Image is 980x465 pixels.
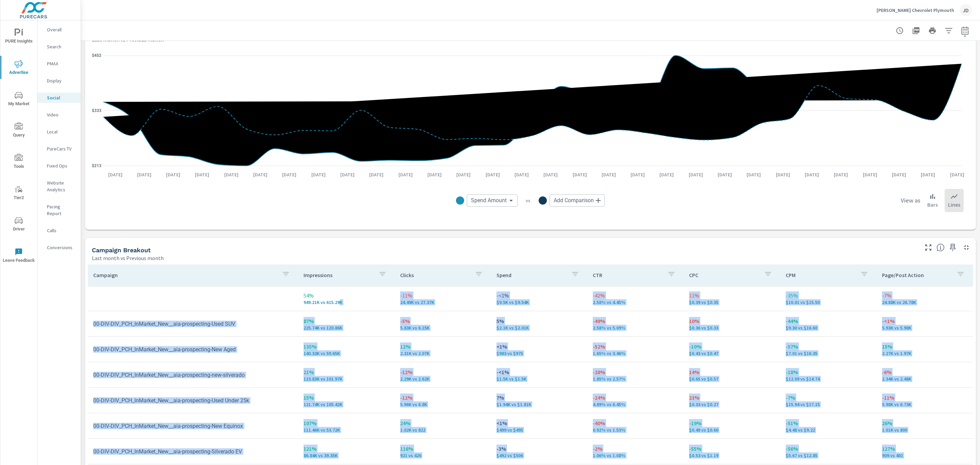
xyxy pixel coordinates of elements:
[2,123,35,139] span: Query
[37,161,81,171] div: Fixed Ops
[786,376,871,382] p: $12.09 vs $14.74
[689,453,774,458] p: $0.53 vs $1.19
[786,291,871,300] p: -35%
[948,201,960,209] p: Lines
[593,376,678,382] p: 1.85% vs 2.57%
[936,243,945,252] span: This is a summary of Social performance results by campaign. Each column can be sorted.
[882,427,967,433] p: 1.01K vs 800
[2,60,35,77] span: Advertise
[916,171,940,178] p: [DATE]
[132,171,156,178] p: [DATE]
[882,351,967,356] p: 2,267 vs 1,969
[37,242,81,253] div: Conversions
[400,351,486,356] p: 2.31K vs 2.07K
[689,419,774,427] p: -19%
[88,417,298,435] td: 00-DIV-DIV_PCH_InMarket_New__aia-prospecting-New Equinox
[400,402,486,407] p: 5,955 vs 6,801
[47,227,75,234] p: Calls
[37,225,81,236] div: Calls
[593,453,678,458] p: 1.06% vs 1.08%
[93,272,276,278] p: Campaign
[336,171,359,178] p: [DATE]
[92,246,151,254] h5: Campaign Breakout
[277,171,301,178] p: [DATE]
[37,76,81,86] div: Display
[496,368,582,376] p: -<1%
[88,366,298,384] td: 00-DIV-DIV_PCH_InMarket_New__aia-prospecting-new-silverado
[655,171,679,178] p: [DATE]
[593,419,678,427] p: -40%
[689,376,774,382] p: $0.65 vs $0.57
[496,325,582,331] p: $2,099 vs $2,007
[689,300,774,305] p: $0.39 vs $0.35
[597,171,621,178] p: [DATE]
[554,197,594,204] span: Add Comparison
[593,272,662,278] p: CTR
[92,254,164,262] p: Last month vs Previous month
[47,26,75,33] p: Overall
[2,91,35,108] span: My Market
[394,171,418,178] p: [DATE]
[304,300,389,305] p: 949,209 vs 615,285
[304,445,389,453] p: 121%
[304,376,389,382] p: 123,832 vs 101,973
[400,419,486,427] p: 24%
[882,325,967,331] p: 5,930 vs 5,984
[37,127,81,137] div: Local
[882,272,951,278] p: Page/Post Action
[496,351,582,356] p: $983 vs $975
[882,419,967,427] p: 26%
[496,300,582,305] p: $9,502 vs $9,537
[882,402,967,407] p: 5,982 vs 6,731
[364,171,388,178] p: [DATE]
[304,342,389,351] p: 135%
[2,185,35,202] span: Tier2
[568,171,592,178] p: [DATE]
[47,145,75,152] p: PureCars TV
[626,171,650,178] p: [DATE]
[47,244,75,251] p: Conversions
[742,171,766,178] p: [DATE]
[882,317,967,325] p: -<1%
[496,342,582,351] p: <1%
[882,445,967,453] p: 127%
[960,4,972,16] div: JD
[539,171,562,178] p: [DATE]
[0,20,37,271] div: nav menu
[400,325,486,331] p: 5.83K vs 6.15K
[909,24,923,37] button: "Export Report to PDF"
[103,171,127,178] p: [DATE]
[88,341,298,358] td: 00-DIV-DIV_PCH_InMarket_New__aia-prospecting-New Aged
[496,445,582,453] p: -3%
[786,453,871,458] p: $5.67 vs $12.85
[2,217,35,233] span: Driver
[37,42,81,52] div: Search
[786,445,871,453] p: -56%
[37,110,81,120] div: Video
[518,197,539,204] p: vs
[496,272,566,278] p: Spend
[400,376,486,382] p: 2,291 vs 2,618
[88,315,298,333] td: 00-DIV-DIV_PCH_InMarket_New__aia-prospecting-Used SUV
[593,291,678,300] p: -42%
[467,194,518,207] div: Spend Amount
[496,376,582,382] p: $1.5K vs $1.5K
[689,445,774,453] p: -55%
[593,394,678,402] p: -24%
[400,300,486,305] p: 24.49K vs 27.37K
[37,178,81,195] div: Website Analytics
[593,402,678,407] p: 4.89% vs 6.45%
[786,300,871,305] p: $10.01 vs $15.50
[219,171,243,178] p: [DATE]
[400,427,486,433] p: 1,022 vs 822
[689,317,774,325] p: 10%
[400,272,469,278] p: Clicks
[887,171,911,178] p: [DATE]
[47,179,75,193] p: Website Analytics
[307,171,330,178] p: [DATE]
[593,300,678,305] p: 2.58% vs 4.45%
[37,144,81,154] div: PureCars TV
[88,443,298,460] td: 00-DIV-DIV_PCH_InMarket_New__aia-prospecting-Silverado EV
[37,202,81,219] div: Pacing Report
[882,300,967,305] p: 24.88K vs 26.78K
